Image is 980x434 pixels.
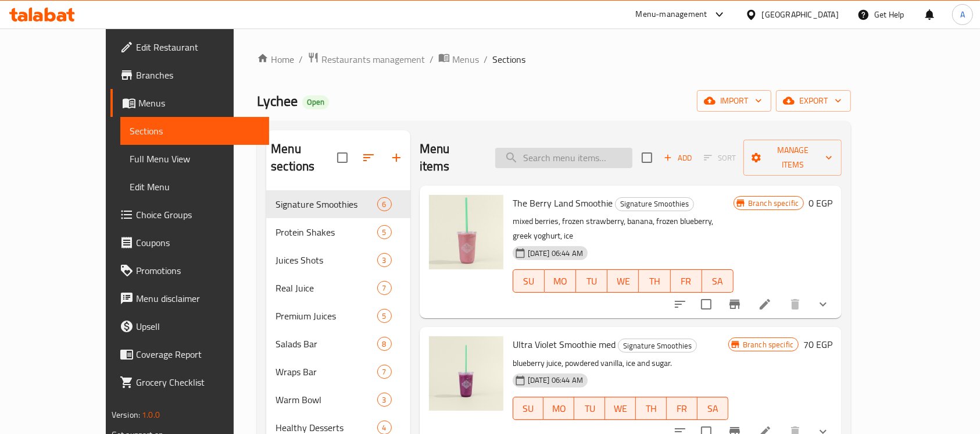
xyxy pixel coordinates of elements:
li: / [430,52,434,66]
span: 5 [378,227,391,238]
a: Coverage Report [110,340,270,368]
a: Choice Groups [110,201,270,229]
div: items [377,337,392,351]
span: MO [549,273,571,290]
a: Edit Menu [120,173,270,201]
span: Branch specific [738,339,798,350]
span: export [785,94,842,108]
span: SU [518,273,540,290]
a: Full Menu View [120,145,270,173]
span: The Berry Land Smoothie [513,194,613,212]
span: Menus [138,96,260,110]
button: SA [698,397,728,420]
button: TH [636,397,667,420]
a: Menus [110,89,270,117]
div: Salads Bar8 [266,330,410,358]
a: Branches [110,61,270,89]
span: 3 [378,394,391,405]
span: TU [581,273,603,290]
span: Select section [635,145,659,170]
span: [DATE] 06:44 AM [523,375,588,386]
div: Open [302,95,329,109]
span: Real Juice [276,281,377,295]
span: Warm Bowl [276,393,377,407]
span: Open [302,97,329,107]
span: Version: [112,407,140,422]
span: Juices Shots [276,253,377,267]
span: SA [702,400,724,417]
span: Lychee [257,88,298,114]
span: 8 [378,339,391,350]
span: Menu disclaimer [136,291,260,305]
div: Protein Shakes [276,225,377,239]
span: Sort sections [355,144,382,172]
button: FR [671,269,702,293]
h6: 70 EGP [803,336,832,353]
a: Grocery Checklist [110,368,270,396]
nav: breadcrumb [257,52,851,67]
span: 6 [378,199,391,210]
a: Restaurants management [307,52,425,67]
div: Protein Shakes5 [266,218,410,246]
a: Home [257,52,294,66]
div: Signature Smoothies [615,197,694,211]
span: 1.0.0 [142,407,160,422]
a: Promotions [110,257,270,284]
span: Edit Menu [130,180,260,194]
span: TH [643,273,666,290]
button: Branch-specific-item [721,290,749,318]
button: sort-choices [666,290,694,318]
button: TU [576,269,607,293]
button: Manage items [743,140,842,176]
button: TU [574,397,605,420]
span: Manage items [753,143,832,172]
div: Menu-management [636,8,707,22]
a: Edit Restaurant [110,33,270,61]
span: import [706,94,762,108]
span: SA [707,273,729,290]
button: WE [605,397,636,420]
span: 4 [378,422,391,433]
img: Ultra Violet Smoothie med [429,336,503,411]
div: Wraps Bar7 [266,358,410,386]
input: search [495,148,632,168]
a: Sections [120,117,270,145]
button: SU [513,269,545,293]
span: Full Menu View [130,152,260,166]
span: 5 [378,311,391,322]
button: TH [639,269,670,293]
span: A [960,8,965,21]
div: items [377,365,392,379]
svg: Show Choices [816,297,830,311]
span: Promotions [136,264,260,278]
span: 7 [378,367,391,378]
div: Warm Bowl3 [266,386,410,414]
span: Branches [136,68,260,82]
span: Add [662,151,693,165]
div: items [377,281,392,295]
a: Edit menu item [758,297,772,311]
span: SU [518,400,539,417]
span: Menus [452,52,479,66]
span: FR [675,273,698,290]
span: Signature Smoothies [276,197,377,211]
div: items [377,225,392,239]
a: Coupons [110,229,270,257]
span: TU [579,400,600,417]
button: SA [702,269,734,293]
a: Menu disclaimer [110,284,270,312]
span: Select to update [694,292,718,316]
div: items [377,253,392,267]
span: FR [671,400,693,417]
li: / [484,52,488,66]
span: 7 [378,283,391,294]
button: FR [667,397,698,420]
h2: Menu items [420,140,482,175]
button: Add [659,149,696,167]
button: SU [513,397,544,420]
div: [GEOGRAPHIC_DATA] [762,8,839,21]
div: Salads Bar [276,337,377,351]
img: The Berry Land Smoothie [429,195,503,269]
